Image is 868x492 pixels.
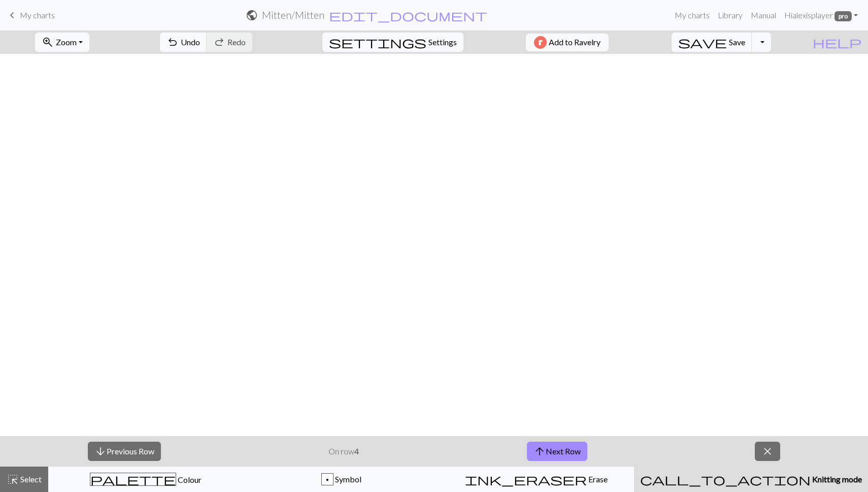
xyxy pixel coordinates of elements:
[671,5,714,25] a: My charts
[42,35,54,49] span: zoom_in
[244,467,439,492] button: p Symbol
[20,10,55,20] span: My charts
[811,474,862,484] span: Knitting mode
[90,472,176,486] span: palette
[35,33,89,52] button: Zoom
[6,8,18,22] span: keyboard_arrow_left
[634,467,868,492] button: Knitting mode
[640,472,811,486] span: call_to_action
[780,5,862,25] a: Hialexisplayer pro
[333,474,361,484] span: Symbol
[322,33,463,52] button: SettingsSettings
[813,35,861,49] span: help
[94,444,107,458] span: arrow_downward
[587,474,608,484] span: Erase
[354,446,359,456] strong: 4
[329,35,426,49] span: settings
[526,34,609,51] button: Add to Ravelry
[262,9,324,21] h2: Mitten / Mitten
[181,37,200,47] span: Undo
[176,475,202,484] span: Colour
[428,36,457,48] span: Settings
[6,7,55,24] a: My charts
[747,5,780,25] a: Manual
[56,37,77,47] span: Zoom
[246,8,258,22] span: public
[527,442,587,461] button: Next Row
[322,474,333,486] div: p
[834,11,852,21] span: pro
[48,467,244,492] button: Colour
[88,442,161,461] button: Previous Row
[678,35,727,49] span: save
[729,37,745,47] span: Save
[166,35,179,49] span: undo
[761,444,774,458] span: close
[329,8,487,22] span: edit_document
[672,33,752,52] button: Save
[714,5,747,25] a: Library
[533,444,546,458] span: arrow_upward
[328,445,359,457] p: On row
[465,472,587,486] span: ink_eraser
[329,36,426,48] i: Settings
[160,33,207,52] button: Undo
[534,36,547,49] img: Ravelry
[19,474,42,484] span: Select
[439,467,634,492] button: Erase
[7,472,19,486] span: highlight_alt
[549,36,600,49] span: Add to Ravelry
